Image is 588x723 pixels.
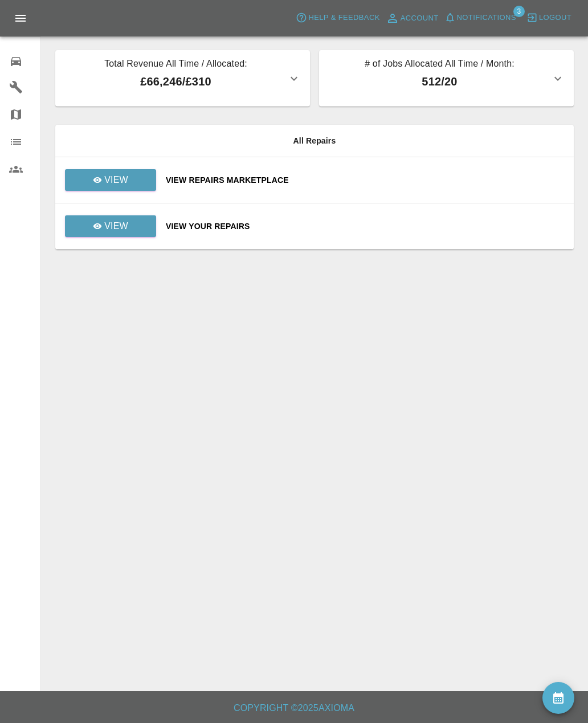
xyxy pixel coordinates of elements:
th: All Repairs [55,125,574,157]
span: Logout [539,11,571,24]
p: 512 / 20 [328,73,551,90]
span: 3 [513,6,525,17]
button: Logout [524,9,574,27]
p: View [104,219,128,233]
p: # of Jobs Allocated All Time / Month: [328,57,551,73]
button: Total Revenue All Time / Allocated:£66,246/£310 [55,50,310,107]
p: View [104,173,128,187]
button: # of Jobs Allocated All Time / Month:512/20 [319,50,574,107]
span: Notifications [457,11,516,24]
button: Help & Feedback [293,9,382,27]
a: View [64,221,157,230]
h6: Copyright © 2025 Axioma [9,700,579,716]
a: Account [383,9,442,27]
a: View [65,215,156,237]
a: View [65,169,156,191]
a: View Repairs Marketplace [166,174,565,186]
a: View [64,175,157,184]
a: View Your Repairs [166,220,565,232]
span: Help & Feedback [308,11,379,24]
p: £66,246 / £310 [64,73,287,90]
p: Total Revenue All Time / Allocated: [64,57,287,73]
button: Open drawer [7,5,34,32]
button: Notifications [442,9,519,27]
span: Account [401,12,439,25]
button: availability [542,682,574,714]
